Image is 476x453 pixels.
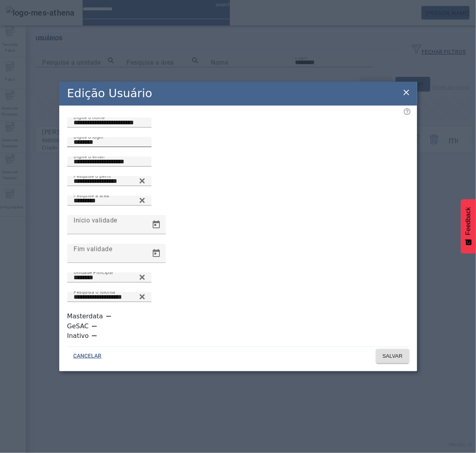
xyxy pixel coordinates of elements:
[74,273,145,282] input: Number
[74,292,145,302] input: Number
[74,245,112,253] mat-label: Fim validade
[74,269,113,275] mat-label: Unidade Principal
[147,244,166,263] button: Open calendar
[67,85,152,102] h2: Edição Usuário
[67,349,108,363] button: CANCELAR
[147,215,166,234] button: Open calendar
[74,196,145,206] input: Number
[74,352,102,360] span: CANCELAR
[465,207,472,235] span: Feedback
[67,331,91,341] label: Inativo
[74,114,105,120] mat-label: Digite o nome
[74,192,109,198] mat-label: Pesquise a área
[74,176,145,186] input: Number
[67,322,91,331] label: GeSAC
[74,216,117,224] mat-label: Início validade
[74,173,111,178] mat-label: Pesquise o perfil
[461,199,476,253] button: Feedback - Mostrar pesquisa
[376,349,409,363] button: SALVAR
[67,312,105,321] label: Masterdata
[74,289,115,294] mat-label: Pesquisa o idioma
[74,134,103,139] mat-label: Digite o login
[383,352,403,360] span: SALVAR
[74,153,105,159] mat-label: Digite o email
